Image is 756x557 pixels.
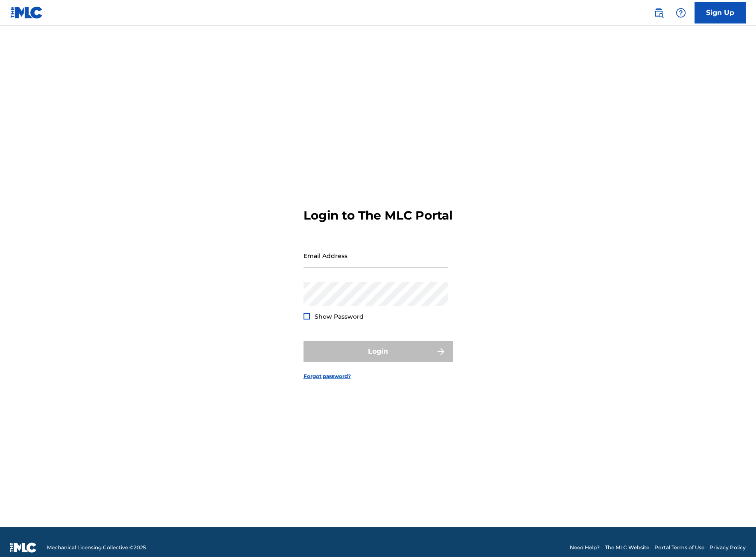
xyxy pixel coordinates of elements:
a: Portal Terms of Use [654,544,704,551]
span: Show Password [315,313,364,320]
a: Public Search [650,4,667,21]
a: Forgot password? [304,372,351,380]
a: The MLC Website [605,544,649,551]
span: Mechanical Licensing Collective © 2025 [47,544,146,551]
img: MLC Logo [10,6,43,19]
img: search [654,8,664,18]
img: help [676,8,686,18]
iframe: Chat Widget [713,516,756,557]
a: Sign Up [695,2,746,23]
a: Need Help? [570,544,600,551]
a: Privacy Policy [709,544,746,551]
div: Help [672,4,689,21]
img: logo [10,542,37,553]
h3: Login to The MLC Portal [304,208,452,223]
